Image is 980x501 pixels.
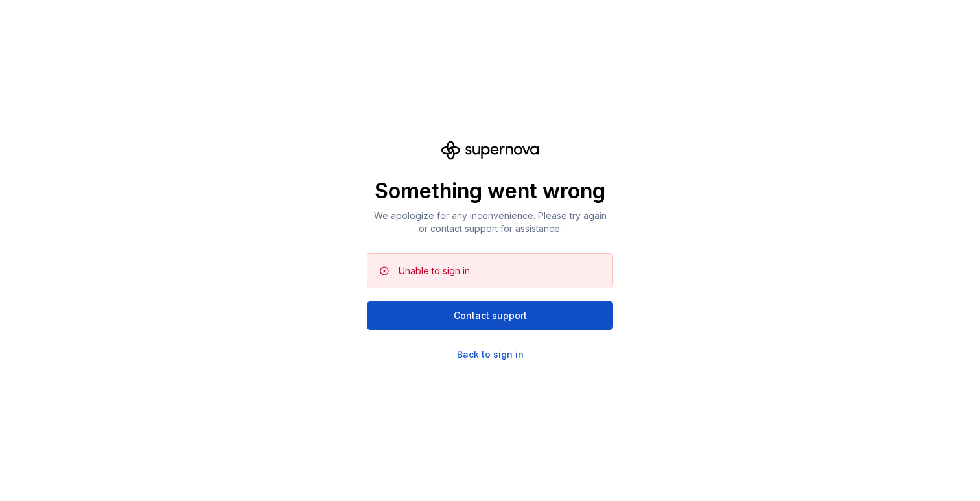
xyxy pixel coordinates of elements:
div: Unable to sign in. [399,264,472,277]
p: We apologize for any inconvenience. Please try again or contact support for assistance. [367,209,613,235]
button: Contact support [367,301,613,330]
a: Back to sign in [457,348,524,361]
span: Contact support [454,309,527,322]
p: Something went wrong [367,178,613,204]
